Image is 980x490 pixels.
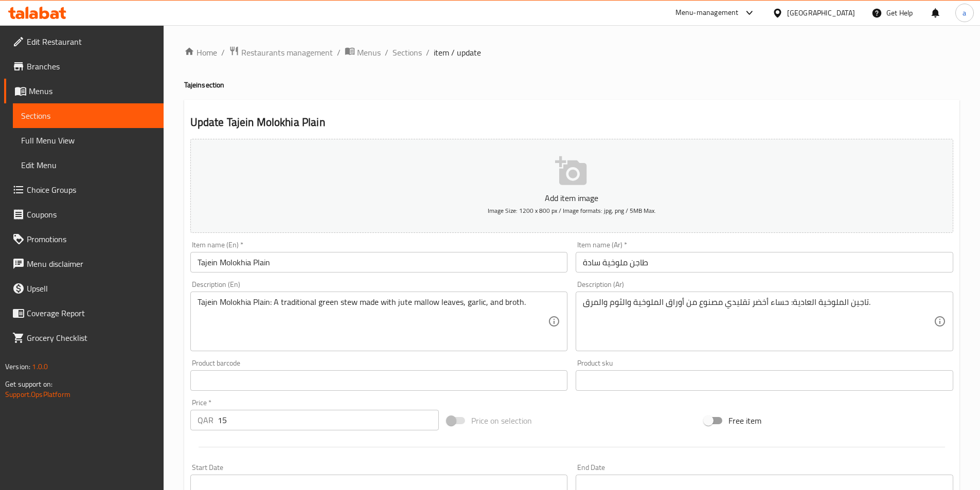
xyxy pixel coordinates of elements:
[426,46,430,59] li: /
[4,227,164,251] a: Promotions
[583,297,934,346] textarea: تاجين الملوخية العادية: حساء أخضر تقليدي مصنوع من أوراق الملوخية والثوم والمرق.
[4,276,164,301] a: Upsell
[434,46,481,59] span: item / update
[13,103,164,128] a: Sections
[27,307,155,319] span: Coverage Report
[190,115,953,130] h2: Update Tajein Molokhia Plain
[4,325,164,350] a: Grocery Checklist
[4,29,164,54] a: Edit Restaurant
[337,46,341,59] li: /
[4,177,164,202] a: Choice Groups
[27,233,155,245] span: Promotions
[4,202,164,227] a: Coupons
[488,205,656,216] span: Image Size: 1200 x 800 px / Image formats: jpg, png / 5MB Max.
[5,388,70,401] a: Support.OpsPlatform
[4,79,164,103] a: Menus
[184,46,217,59] a: Home
[675,7,739,19] div: Menu-management
[21,134,155,147] span: Full Menu View
[29,85,155,97] span: Menus
[198,414,213,426] p: QAR
[27,60,155,72] span: Branches
[13,128,164,153] a: Full Menu View
[27,35,155,48] span: Edit Restaurant
[221,46,225,59] li: /
[4,251,164,276] a: Menu disclaimer
[27,184,155,196] span: Choice Groups
[184,80,959,90] h4: Tajein section
[576,252,953,273] input: Enter name Ar
[184,46,959,59] nav: breadcrumb
[471,414,532,427] span: Price on selection
[218,410,439,430] input: Please enter price
[206,192,937,204] p: Add item image
[5,360,30,373] span: Version:
[27,282,155,295] span: Upsell
[345,46,381,59] a: Menus
[787,7,855,19] div: [GEOGRAPHIC_DATA]
[27,332,155,344] span: Grocery Checklist
[190,139,953,233] button: Add item imageImage Size: 1200 x 800 px / Image formats: jpg, png / 5MB Max.
[21,159,155,171] span: Edit Menu
[4,301,164,325] a: Coverage Report
[241,46,333,59] span: Restaurants management
[576,370,953,391] input: Please enter product sku
[198,297,548,346] textarea: Tajein Molokhia Plain: A traditional green stew made with jute mallow leaves, garlic, and broth.
[21,110,155,122] span: Sections
[963,7,966,19] span: a
[27,258,155,270] span: Menu disclaimer
[190,252,568,273] input: Enter name En
[357,46,381,59] span: Menus
[190,370,568,391] input: Please enter product barcode
[32,360,48,373] span: 1.0.0
[385,46,388,59] li: /
[728,414,761,427] span: Free item
[229,46,333,59] a: Restaurants management
[4,54,164,79] a: Branches
[27,208,155,221] span: Coupons
[393,46,422,59] a: Sections
[5,377,52,391] span: Get support on:
[13,153,164,177] a: Edit Menu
